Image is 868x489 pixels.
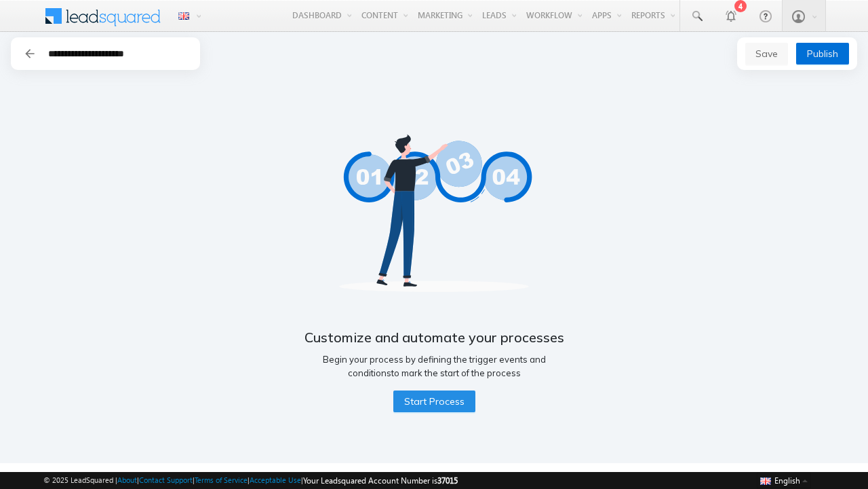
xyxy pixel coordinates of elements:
[755,14,778,29] span: Save
[774,475,800,486] span: English
[195,475,248,484] a: Terms of Service
[437,475,458,486] span: 37015
[796,11,849,33] button: Publish
[43,474,458,487] span: © 2025 LeadSquared | | | | |
[139,475,193,484] a: Contact Support
[757,472,811,488] button: English
[117,475,137,484] a: About
[250,475,301,484] a: Acceptable Use
[312,51,556,295] img: start
[393,359,475,380] button: Start Process
[304,295,564,316] span: Customize and automate your processes
[807,14,838,29] span: Publish
[404,362,465,377] span: Start Process
[303,475,458,486] span: Your Leadsquared Account Number is
[298,321,570,348] span: Begin your process by defining the trigger events and conditions to mark the start of the process
[745,11,788,33] button: Save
